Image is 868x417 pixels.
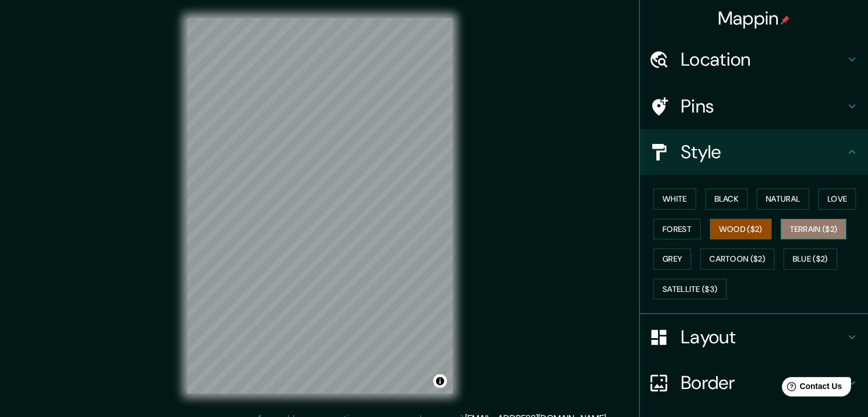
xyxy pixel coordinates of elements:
button: Terrain ($2) [781,219,847,240]
div: Style [640,129,868,175]
button: Black [705,189,748,210]
canvas: Map [187,18,453,394]
h4: Layout [681,326,845,348]
button: Forest [653,219,701,240]
h4: Location [681,48,845,71]
h4: Mappin [718,7,790,30]
button: Satellite ($3) [653,279,726,300]
button: Cartoon ($2) [700,248,774,270]
h4: Border [681,371,845,394]
h4: Style [681,141,845,163]
iframe: Help widget launcher [766,372,855,404]
div: Border [640,360,868,406]
button: Grey [653,248,691,270]
img: pin-icon.png [781,15,790,25]
div: Pins [640,83,868,129]
div: Layout [640,314,868,360]
button: Natural [757,189,809,210]
div: Location [640,37,868,82]
button: Love [818,189,856,210]
button: Blue ($2) [784,248,837,270]
h4: Pins [681,95,845,118]
button: Toggle attribution [433,374,447,388]
button: Wood ($2) [710,219,772,240]
button: White [653,189,696,210]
